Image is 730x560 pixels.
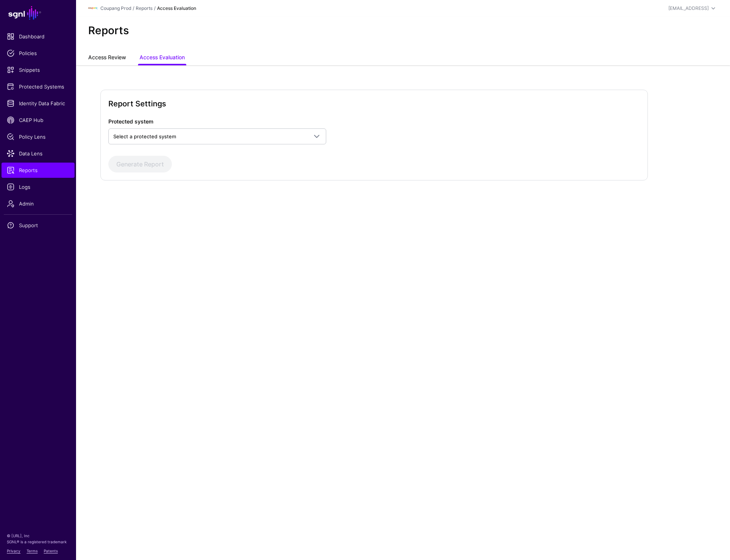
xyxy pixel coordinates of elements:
h2: Reports [88,24,129,37]
span: Logs [7,183,69,191]
span: Protected Systems [7,83,69,90]
span: Dashboard [7,33,69,40]
a: Access Review [88,51,126,65]
a: Protected Systems [2,79,75,94]
a: Policy Lens [2,129,75,144]
h2: Report Settings [108,98,640,110]
strong: Access Evaluation [157,5,196,11]
div: [EMAIL_ADDRESS] [668,5,709,12]
a: Coupang Prod [100,5,131,11]
label: Protected system [108,117,153,125]
a: Reports [2,163,75,178]
div: / [152,5,157,12]
a: Dashboard [2,29,75,44]
a: Access Evaluation [140,51,185,65]
a: Admin [2,196,75,211]
a: Data Lens [2,146,75,161]
span: Select a protected system [113,133,176,139]
span: Data Lens [7,150,69,157]
a: Policies [2,46,75,61]
a: Privacy [7,549,21,553]
img: svg+xml;base64,PHN2ZyBpZD0iTG9nbyIgeG1sbnM9Imh0dHA6Ly93d3cudzMub3JnLzIwMDAvc3ZnIiB3aWR0aD0iMTIxLj... [88,4,97,13]
span: Support [7,221,69,229]
span: Policy Lens [7,133,69,141]
span: Identity Data Fabric [7,100,69,107]
a: Identity Data Fabric [2,96,75,111]
p: © [URL], Inc [7,533,69,539]
span: Admin [7,200,69,207]
a: Logs [2,179,75,195]
div: / [131,5,136,12]
span: Policies [7,49,69,57]
span: Reports [7,166,69,174]
span: CAEP Hub [7,116,69,124]
a: Patents [44,549,58,553]
a: SGNL [5,5,71,21]
a: CAEP Hub [2,112,75,128]
a: Snippets [2,62,75,78]
p: SGNL® is a registered trademark [7,539,69,545]
span: Snippets [7,66,69,74]
a: Reports [136,5,152,11]
a: Terms [27,549,38,553]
